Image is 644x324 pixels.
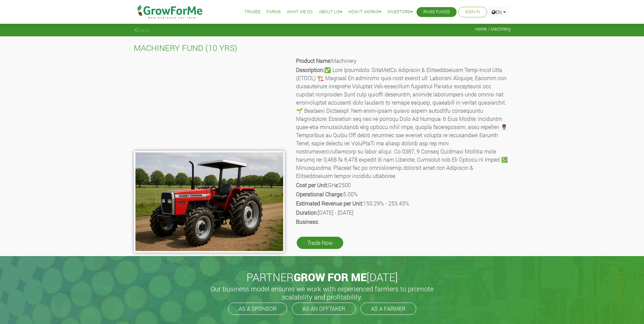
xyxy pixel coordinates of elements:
p: 5.00% [296,190,510,198]
a: Farms [266,8,281,16]
a: Investors [387,8,413,16]
b: Business: [296,218,319,225]
a: Trade Now [297,237,343,249]
a: Raise Funds [423,8,450,16]
a: How it Works [348,8,381,16]
h4: MACHINERY FUND (10 YRS) [134,43,511,53]
p: [DATE] - [DATE] [296,209,510,217]
a: About Us [319,8,342,16]
a: AS AN OFFTAKER [292,303,356,315]
span: GROW FOR ME [294,270,367,284]
b: Cost per Unit: [296,181,328,188]
b: Product Name: [296,57,331,64]
a: EN [489,7,509,17]
a: What We Do [287,8,313,16]
b: Description: [296,66,324,73]
p: Machinery [296,57,510,65]
a: AS A SPONSOR [228,303,287,315]
b: Estimated Revenue per Unit: [296,200,363,207]
h2: PARTNER [DATE] [136,271,508,284]
span: Home / Machinery [475,26,511,32]
b: Operational Charge: [296,191,343,198]
a: AS A FARMER [361,303,416,315]
a: Sign In [465,8,480,16]
a: Back [134,26,149,33]
b: Duration: [296,209,318,216]
a: Trades [244,8,260,16]
p: GHȼ2500 [296,181,510,189]
p: ✅ Lore Ipsumdolo: SitaMetCo Adipiscin & Elitseddoeiusm Temp-Incid Utla (ETDOL) 🏗️ Magnaal En admi... [296,66,510,180]
p: 150.29% - 255.43% [296,199,510,208]
h5: Our business model ensures we work with experienced farmers to promote scalability and profitabil... [203,285,441,301]
img: growforme image [134,151,285,253]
